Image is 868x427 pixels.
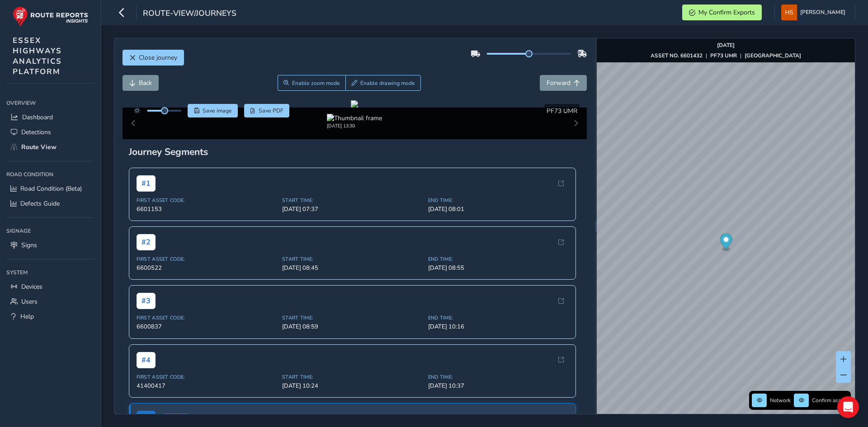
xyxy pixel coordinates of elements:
span: ESSEX HIGHWAYS ANALYTICS PLATFORM [13,35,62,77]
span: Save PDF [259,107,283,114]
img: diamond-layout [781,5,797,20]
span: Enable zoom mode [292,80,340,87]
button: Forward [540,75,587,91]
span: [DATE] 10:24 [282,382,423,390]
span: 6601153 [137,205,277,213]
span: Forward [547,79,571,87]
span: # 2 [137,234,156,250]
a: Signs [6,238,94,253]
div: Open Intercom Messenger [837,396,859,418]
div: | | [651,52,801,59]
a: Users [6,294,94,309]
span: End Time: [428,256,569,263]
span: Close journey [139,53,177,62]
span: Enable drawing mode [360,80,415,87]
span: First Asset Code: [137,374,277,380]
span: My Confirm Exports [698,8,755,17]
a: Defects Guide [6,196,94,211]
button: [PERSON_NAME] [781,5,849,20]
button: Save [188,104,238,117]
span: Devices [21,282,42,291]
span: route-view/journeys [143,8,236,20]
span: Start Time: [282,374,423,380]
span: [DATE] 10:16 [428,323,569,331]
strong: [GEOGRAPHIC_DATA] [745,52,801,59]
span: First Asset Code: [137,197,277,204]
span: Route View [21,143,57,151]
span: Signs [21,241,37,249]
button: Back [123,75,159,91]
span: [DATE] 08:59 [282,323,423,331]
button: Close journey [123,50,184,66]
span: Start Time: [282,256,423,263]
span: [DATE] 10:37 [428,382,569,390]
button: Draw [345,75,421,91]
span: Start Time: [282,314,423,321]
span: Current [160,413,191,424]
span: Detections [21,128,51,136]
span: Start Time: [282,197,423,204]
button: Zoom [278,75,346,91]
span: Users [21,297,38,306]
span: [DATE] 08:45 [282,264,423,272]
div: Signage [6,224,94,238]
div: Overview [6,96,94,110]
a: Devices [6,279,94,294]
span: [DATE] 08:01 [428,205,569,213]
div: System [6,266,94,279]
span: Confirm assets [812,397,848,404]
span: Defects Guide [20,199,60,208]
a: Detections [6,125,94,140]
span: First Asset Code: [137,314,277,321]
span: Back [139,79,152,87]
span: # 3 [137,293,156,309]
span: Dashboard [22,113,53,122]
strong: PF73 UMR [710,52,737,59]
span: # 4 [137,352,156,368]
div: [DATE] 13:30 [327,122,382,129]
div: Journey Segments [129,145,581,158]
span: End Time: [428,314,569,321]
img: rr logo [13,6,88,27]
span: # 5 [137,411,156,427]
span: 6600522 [137,264,277,272]
span: End Time: [428,374,569,380]
span: 6600837 [137,323,277,331]
button: My Confirm Exports [682,5,762,20]
span: Network [770,397,791,404]
span: [DATE] 07:37 [282,205,423,213]
span: Road Condition (Beta) [20,184,82,193]
button: PDF [244,104,290,117]
span: End Time: [428,197,569,204]
div: Map marker [720,234,732,252]
span: PF73 UMR [547,107,577,115]
a: Road Condition (Beta) [6,181,94,196]
span: [PERSON_NAME] [800,5,845,20]
span: # 1 [137,175,156,192]
a: Help [6,309,94,324]
div: Road Condition [6,168,94,181]
a: Route View [6,140,94,155]
span: Help [20,312,34,321]
span: Save image [203,107,232,114]
strong: [DATE] [717,42,735,49]
span: First Asset Code: [137,256,277,263]
strong: ASSET NO. 6601432 [651,52,703,59]
span: 41400417 [137,382,277,390]
a: Dashboard [6,110,94,125]
span: [DATE] 08:55 [428,264,569,272]
img: Thumbnail frame [327,114,382,122]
